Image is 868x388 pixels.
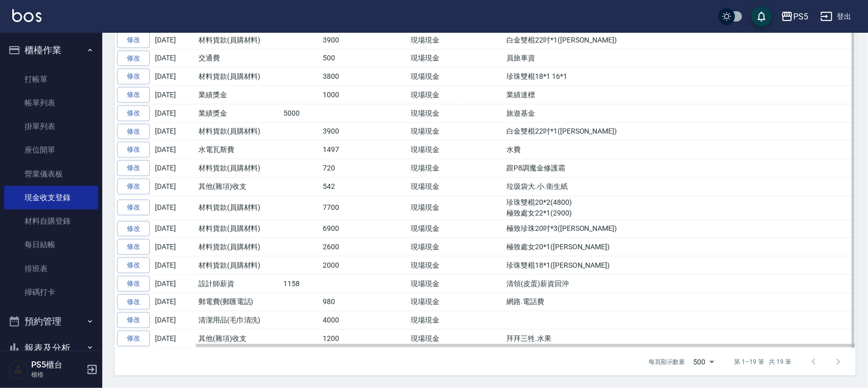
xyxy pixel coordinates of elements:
[281,104,321,122] td: 5000
[152,177,196,196] td: [DATE]
[196,31,281,49] td: 材料貨款(員購材料)
[504,220,856,238] td: 極致珍珠20吋*3([PERSON_NAME])
[504,141,856,159] td: 水費
[4,233,98,256] a: 每日結帳
[8,359,29,380] img: Person
[4,209,98,233] a: 材料自購登錄
[504,274,856,293] td: 清領(皮蛋)薪資回沖
[504,238,856,256] td: 極致處女20*1([PERSON_NAME])
[196,86,281,104] td: 業績獎金
[4,308,98,335] button: 預約管理
[751,6,772,27] button: save
[152,68,196,86] td: [DATE]
[408,311,460,330] td: 現場現金
[504,159,856,178] td: 跟P8調魔金修護霜
[320,49,364,68] td: 500
[152,122,196,141] td: [DATE]
[196,104,281,122] td: 業績獎金
[4,186,98,209] a: 現金收支登錄
[320,31,364,49] td: 3900
[117,32,150,48] a: 修改
[152,238,196,256] td: [DATE]
[4,281,98,304] a: 掃碼打卡
[117,124,150,140] a: 修改
[320,196,364,220] td: 7700
[117,51,150,67] a: 修改
[152,311,196,330] td: [DATE]
[4,115,98,138] a: 掛單列表
[152,274,196,293] td: [DATE]
[504,86,856,104] td: 業績達標
[816,7,856,26] button: 登出
[504,122,856,141] td: 白金雙棍22吋*1([PERSON_NAME])
[152,86,196,104] td: [DATE]
[152,141,196,159] td: [DATE]
[793,10,808,23] div: PS5
[504,330,856,348] td: 拜拜三牲.水果
[320,68,364,86] td: 3800
[320,141,364,159] td: 1497
[152,31,196,49] td: [DATE]
[408,256,460,275] td: 現場現金
[320,86,364,104] td: 1000
[31,370,83,379] p: 櫃檯
[117,331,150,347] a: 修改
[689,348,718,376] div: 500
[320,159,364,178] td: 720
[408,238,460,256] td: 現場現金
[281,274,321,293] td: 1158
[152,220,196,238] td: [DATE]
[408,196,460,220] td: 現場現金
[735,357,791,367] p: 第 1–19 筆 共 19 筆
[504,49,856,68] td: 員旅車資
[196,122,281,141] td: 材料貨款(員購材料)
[117,142,150,158] a: 修改
[4,91,98,115] a: 帳單列表
[196,220,281,238] td: 材料貨款(員購材料)
[117,294,150,310] a: 修改
[4,162,98,186] a: 營業儀表板
[504,177,856,196] td: 垃圾袋大.小.衛生紙
[4,68,98,91] a: 打帳單
[408,159,460,178] td: 現場現金
[117,239,150,255] a: 修改
[196,159,281,178] td: 材料貨款(員購材料)
[320,122,364,141] td: 3900
[504,104,856,122] td: 旅遊基金
[117,179,150,195] a: 修改
[117,105,150,121] a: 修改
[320,330,364,348] td: 1200
[152,49,196,68] td: [DATE]
[408,293,460,311] td: 現場現金
[117,276,150,292] a: 修改
[320,177,364,196] td: 542
[196,256,281,275] td: 材料貨款(員購材料)
[504,256,856,275] td: 珍珠雙棍18*1([PERSON_NAME])
[196,177,281,196] td: 其他(雜項)收支
[504,68,856,86] td: 珍珠雙棍18*1 16*1
[320,238,364,256] td: 2600
[117,69,150,84] a: 修改
[117,257,150,273] a: 修改
[152,293,196,311] td: [DATE]
[408,220,460,238] td: 現場現金
[408,274,460,293] td: 現場現金
[152,256,196,275] td: [DATE]
[196,68,281,86] td: 材料貨款(員購材料)
[408,330,460,348] td: 現場現金
[4,37,98,63] button: 櫃檯作業
[4,138,98,162] a: 座位開單
[4,335,98,361] button: 報表及分析
[649,357,685,367] p: 每頁顯示數量
[196,274,281,293] td: 設計師薪資
[320,256,364,275] td: 2000
[408,31,460,49] td: 現場現金
[117,312,150,328] a: 修改
[196,293,281,311] td: 郵電費(郵匯電話)
[196,49,281,68] td: 交通費
[117,87,150,103] a: 修改
[504,293,856,311] td: 網路.電話費
[408,177,460,196] td: 現場現金
[504,31,856,49] td: 白金雙棍22吋*1([PERSON_NAME])
[196,330,281,348] td: 其他(雜項)收支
